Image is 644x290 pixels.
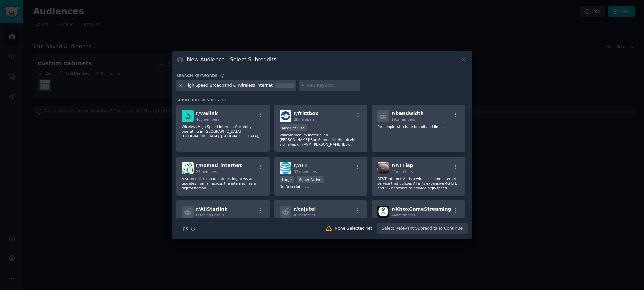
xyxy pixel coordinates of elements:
span: r/ XboxGameStreaming [391,206,451,212]
div: Super Active [297,176,324,183]
span: 92k members [294,170,317,174]
span: 27 members [196,170,217,174]
span: Subreddit Results [176,98,219,102]
p: Wireless High Speed Internet. Currently operating in [GEOGRAPHIC_DATA], [GEOGRAPHIC_DATA], [GEOGR... [182,124,264,138]
span: 41 members [391,170,413,174]
span: 43 members [294,213,315,217]
p: Willkommen im inoffiziellen [PERSON_NAME]!Box-Subreddit! Hier dreht sich alles um AVM [PERSON_NAM... [280,133,362,147]
span: 8k members [294,117,315,122]
span: r/ nomad_internet [196,163,242,168]
span: 10 [221,98,226,102]
p: AT&T Internet Air is a wireless home internet service that utilizes AT&T’s expansive 4G LTE and 5... [377,176,460,190]
span: r/ fritzbox [294,111,318,116]
span: 406 members [196,117,219,122]
img: fritzbox [280,110,291,122]
h3: Search keywords [176,73,218,78]
button: Tips [176,223,198,234]
div: Large [280,176,294,183]
img: Welink [182,110,194,122]
p: No Description... [280,184,362,189]
p: A subreddit to share interesting news and updates from all across the internet - as a digital nomad [182,176,264,190]
div: None Selected Yet [335,226,372,232]
img: nomad_internet [182,162,194,174]
input: New Keyword [307,83,358,89]
span: r/ bandwidth [391,111,424,116]
span: r/ AllStarlink [196,206,227,212]
span: r/ cajutel [294,206,316,212]
span: r/ Welink [196,111,218,116]
img: ATTisp [377,162,389,174]
span: Tips [179,225,188,232]
span: r/ ATTisp [391,163,413,168]
span: 448 members [391,213,415,217]
span: 191 members [391,117,415,122]
span: Fetching Details... [196,213,227,217]
div: High Speed Broadband & Wireless Internet [185,83,273,89]
h3: New Audience - Select Subreddits [187,56,276,63]
span: r/ ATT [294,163,308,168]
p: for people who hate broadband limits [377,124,460,129]
img: ATT [280,162,291,174]
img: XboxGameStreaming [377,206,389,217]
div: Medium Size [280,124,307,131]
